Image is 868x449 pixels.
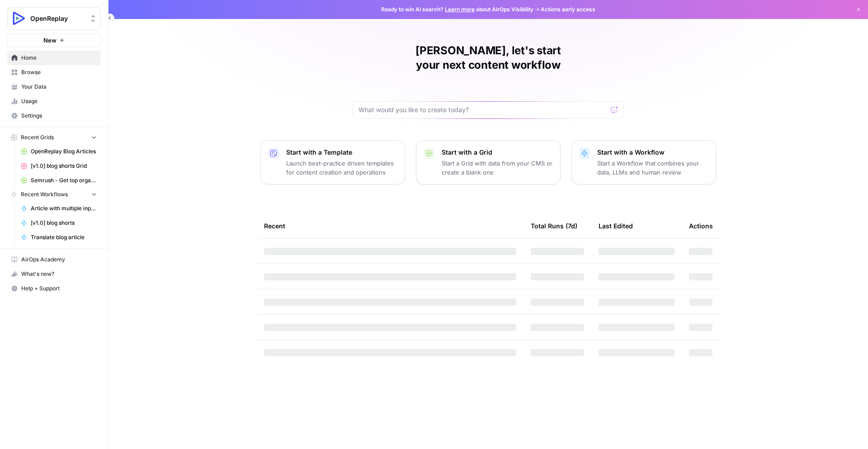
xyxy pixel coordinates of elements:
span: Help + Support [21,284,97,293]
span: Usage [21,97,97,105]
p: Start with a Template [286,148,397,157]
input: What would you like to create today? [359,105,607,114]
span: Actions early access [541,5,595,14]
a: Learn more [445,6,475,13]
a: Home [7,51,101,65]
span: Browse [21,68,97,76]
button: Recent Workflows [7,188,101,201]
a: AirOps Academy [7,252,101,267]
a: Semrush - Get top organic pages for a domain [17,173,101,188]
p: Start with a Workflow [597,148,708,157]
span: OpenReplay Blog Articles [31,147,97,156]
a: Your Data [7,80,101,94]
p: Launch best-practice driven templates for content creation and operations [286,159,397,177]
button: Start with a GridStart a Grid with data from your CMS or create a blank one [416,140,561,184]
button: Start with a WorkflowStart a Workflow that combines your data, LLMs and human review [571,140,716,184]
span: OpenReplay [30,14,85,23]
a: Usage [7,94,101,109]
span: Recent Workflows [21,190,68,199]
p: Start a Workflow that combines your data, LLMs and human review [597,159,708,177]
a: [v1.0] blog shorts Grid [17,159,101,173]
span: AirOps Academy [21,255,97,264]
span: New [43,36,57,45]
button: Workspace: OpenReplay [7,7,101,30]
span: Your Data [21,83,97,91]
div: Actions [689,213,713,238]
a: OpenReplay Blog Articles [17,144,101,159]
button: Help + Support [7,281,101,296]
span: Translate blog article [31,233,97,241]
h1: [PERSON_NAME], let's start your next content workflow [353,43,624,72]
div: Last Edited [599,213,633,238]
a: Settings [7,109,101,123]
a: Browse [7,65,101,80]
span: Home [21,54,97,62]
span: [v1.0] blog shorts [31,219,97,227]
span: Settings [21,112,97,120]
span: Semrush - Get top organic pages for a domain [31,176,97,184]
a: [v1.0] blog shorts [17,216,101,230]
a: Translate blog article [17,230,101,245]
a: Article with multiple inputs [17,201,101,216]
span: [v1.0] blog shorts Grid [31,162,97,170]
button: Start with a TemplateLaunch best-practice driven templates for content creation and operations [260,140,405,184]
button: Recent Grids [7,131,101,144]
img: OpenReplay Logo [10,10,27,27]
div: Total Runs (7d) [531,213,577,238]
div: Recent [264,213,516,238]
button: New [7,33,101,47]
p: Start a Grid with data from your CMS or create a blank one [442,159,553,177]
div: What's new? [8,267,100,281]
span: Ready to win AI search? about AirOps Visibility [381,5,533,14]
span: Article with multiple inputs [31,204,97,213]
span: Recent Grids [21,133,54,142]
p: Start with a Grid [442,148,553,157]
button: What's new? [7,267,101,281]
